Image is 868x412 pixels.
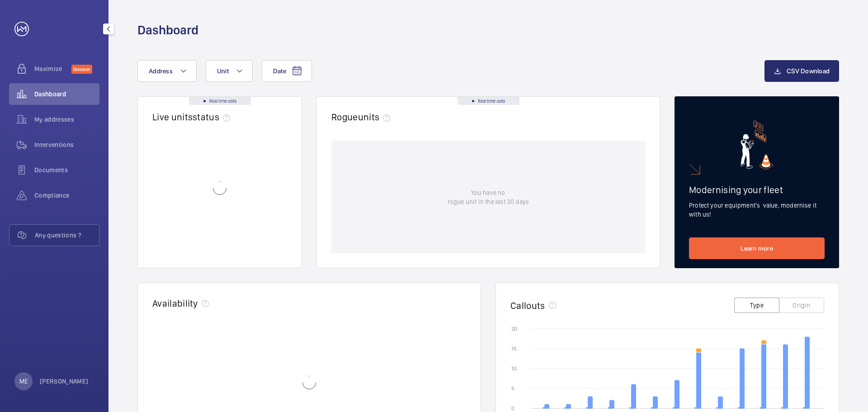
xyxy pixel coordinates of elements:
[137,60,197,82] button: Address
[689,201,825,219] p: Protect your equipment's value, modernise it with us!
[458,97,519,105] div: Real time data
[331,111,394,123] h2: Rogue
[734,298,779,313] button: Type
[152,111,234,123] h2: Live units
[217,67,229,75] span: Unit
[34,115,99,124] span: My addresses
[787,67,830,75] span: CSV Download
[741,120,774,170] img: marketing-card.svg
[511,365,517,372] text: 10
[764,60,839,82] button: CSV Download
[40,377,89,386] p: [PERSON_NAME]
[34,191,99,200] span: Compliance
[34,90,99,99] span: Dashboard
[19,377,28,386] p: ME
[35,231,99,240] span: Any questions ?
[189,97,251,105] div: Real time data
[71,65,92,74] span: Discover
[779,298,824,313] button: Origin
[262,60,312,82] button: Date
[511,385,514,392] text: 5
[511,326,517,332] text: 20
[137,22,198,38] h1: Dashboard
[34,140,99,149] span: Interventions
[149,67,173,75] span: Address
[358,111,394,123] span: units
[206,60,253,82] button: Unit
[193,111,234,123] span: status
[34,64,71,73] span: Maximize
[689,237,825,259] a: Learn more
[511,346,517,352] text: 15
[689,184,825,195] h2: Modernising your fleet
[448,188,529,206] p: You have no rogue unit in the last 30 days
[34,166,99,175] span: Documents
[511,405,514,412] text: 0
[152,298,198,309] h2: Availability
[273,67,286,75] span: Date
[510,300,545,311] h2: Callouts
